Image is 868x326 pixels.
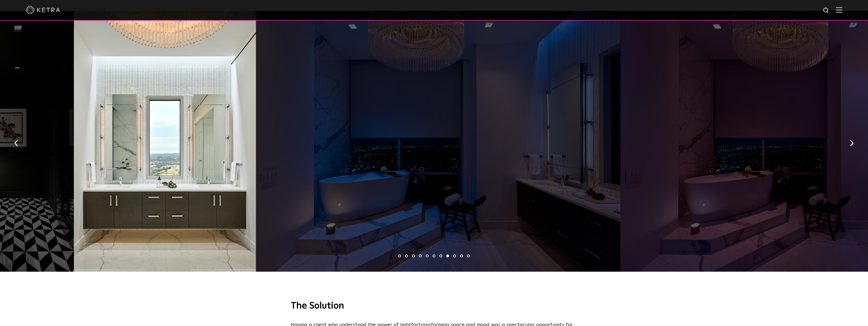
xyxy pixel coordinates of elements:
img: arrow-left-black.svg [14,140,18,146]
img: Hamburger%20Nav.svg [836,7,842,13]
img: search icon [823,7,830,14]
img: arrow-right-black.svg [850,140,854,146]
img: ketra-logo-2019-white [26,6,60,14]
h3: The Solution [291,300,577,312]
